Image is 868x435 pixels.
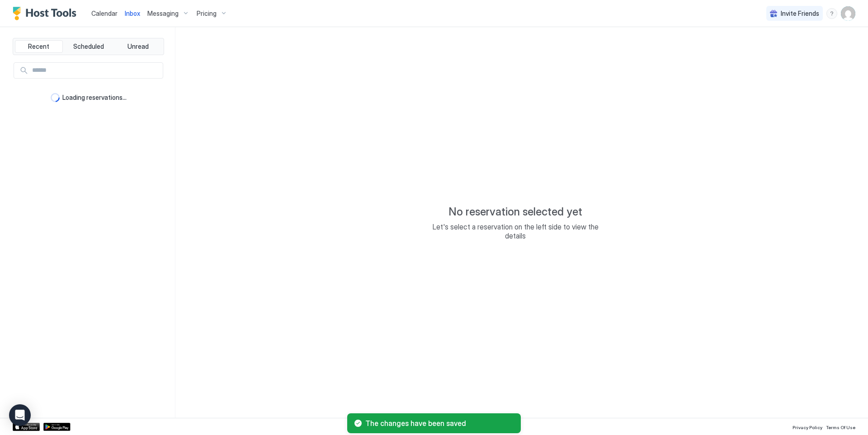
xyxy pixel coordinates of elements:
span: Inbox [125,9,140,17]
span: Invite Friends [781,9,819,18]
span: No reservation selected yet [448,205,582,219]
button: Unread [114,40,162,53]
div: loading [51,93,60,102]
button: Scheduled [65,40,113,53]
span: Unread [127,42,149,51]
div: Open Intercom Messenger [9,404,31,426]
span: Loading reservations... [62,94,127,102]
button: Recent [15,40,63,53]
div: tab-group [13,38,164,55]
div: User profile [841,6,855,21]
div: menu [826,8,837,19]
a: Host Tools Logo [13,7,80,20]
span: Scheduled [73,42,104,51]
span: Pricing [197,9,217,18]
span: The changes have been saved [365,419,514,428]
span: Messaging [147,9,179,18]
input: Input Field [28,63,163,78]
span: Calendar [91,9,118,17]
a: Inbox [125,9,140,18]
span: Let's select a reservation on the left side to view the details [425,222,606,240]
a: Calendar [91,9,118,18]
span: Recent [28,42,49,51]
